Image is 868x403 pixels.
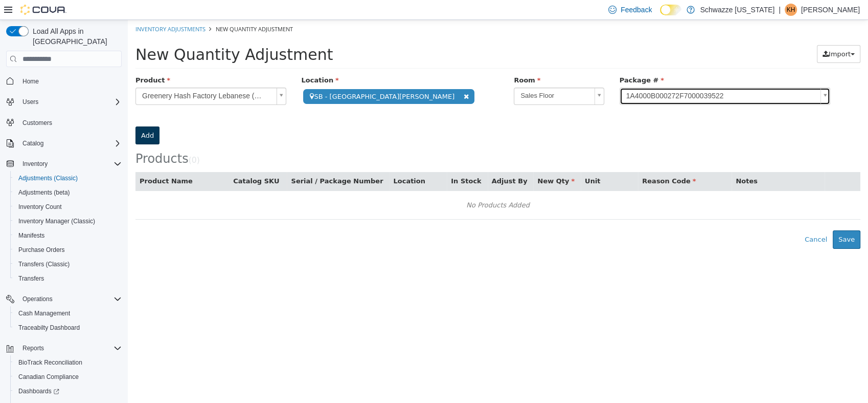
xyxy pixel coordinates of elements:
button: Canadian Compliance [10,370,126,384]
button: Catalog SKU [105,156,153,166]
button: Catalog [2,136,126,151]
button: Inventory Manager (Classic) [10,214,126,228]
span: Manifests [14,229,122,242]
span: Dashboards [14,385,122,397]
button: Users [2,95,126,109]
span: Users [22,98,38,106]
button: Traceabilty Dashboard [10,321,126,335]
span: Adjustments (Classic) [18,174,78,182]
span: KH [787,4,795,16]
button: In Stock [323,156,355,166]
button: Adjust By [364,156,402,166]
span: Room [386,56,413,64]
button: Inventory [2,157,126,171]
button: Cash Management [10,306,126,321]
span: Inventory Count [14,201,122,213]
a: Cash Management [14,307,74,320]
span: Reports [22,344,44,352]
span: Purchase Orders [18,246,65,254]
span: Canadian Compliance [18,373,79,381]
a: BioTrack Reconciliation [14,356,86,369]
a: Inventory Manager (Classic) [14,215,99,227]
span: Home [22,77,39,86]
span: Canadian Compliance [14,371,122,383]
p: | [779,4,781,16]
span: Products [8,132,61,146]
span: Transfers (Classic) [18,260,70,268]
span: Greenery Hash Factory Lebanese (H) 1g [8,68,145,84]
button: Save [705,210,733,229]
span: BioTrack Reconciliation [14,356,122,369]
span: Users [18,96,122,108]
span: Inventory [18,158,122,170]
button: Adjustments (Classic) [10,171,126,185]
a: Transfers (Classic) [14,258,74,270]
button: Users [18,96,42,108]
span: Operations [18,293,122,305]
button: Customers [2,115,126,130]
button: Reports [2,341,126,355]
span: Manifests [18,231,44,240]
span: Cash Management [18,309,70,317]
a: Transfers [14,272,48,285]
a: Sales Floor [386,68,476,85]
span: Catalog [18,137,122,150]
button: Purchase Orders [10,243,126,257]
a: Canadian Compliance [14,371,83,383]
button: Inventory [18,158,52,170]
p: [PERSON_NAME] [801,4,860,16]
span: New Quantity Adjustment [8,26,205,44]
button: Location [265,156,299,166]
a: Greenery Hash Factory Lebanese (H) 1g [8,68,158,85]
span: Inventory Manager (Classic) [14,215,122,227]
button: Unit [457,156,474,166]
a: Purchase Orders [14,244,69,256]
span: Traceabilty Dashboard [18,324,80,332]
span: Catalog [22,139,43,147]
a: Adjustments (Classic) [14,172,82,184]
span: Inventory [22,160,48,168]
span: Transfers [18,274,44,283]
span: Home [18,74,122,87]
a: Dashboards [10,384,126,398]
a: Dashboards [14,385,63,397]
button: Transfers [10,271,126,286]
button: Serial / Package Number [163,156,257,166]
a: Manifests [14,229,49,242]
span: Inventory Count [18,203,62,211]
a: Adjustments (beta) [14,186,74,199]
span: Adjustments (Classic) [14,172,122,184]
span: Import [701,30,723,38]
span: Feedback [621,5,652,15]
button: Cancel [671,210,705,229]
span: Product [8,56,42,64]
button: Manifests [10,228,126,243]
div: No Products Added [14,178,726,193]
span: New Quantity Adjustment [88,5,165,13]
button: Operations [2,292,126,306]
span: Customers [22,119,52,127]
a: Customers [18,117,56,129]
span: Transfers (Classic) [14,258,122,270]
span: Purchase Orders [14,244,122,256]
button: Operations [18,293,57,305]
span: Adjustments (beta) [14,186,122,199]
a: Inventory Adjustments [8,5,78,13]
span: 1A4000B000272F7000039522 [492,68,689,84]
span: Package # [492,56,536,64]
span: Reason Code [514,157,568,165]
span: Customers [18,116,122,129]
span: Transfers [14,272,122,285]
span: Load All Apps in [GEOGRAPHIC_DATA] [29,26,122,47]
span: Operations [22,295,53,303]
span: 0 [64,136,69,145]
button: Add [8,107,32,125]
span: New Qty [409,157,447,165]
button: BioTrack Reconciliation [10,355,126,370]
button: Inventory Count [10,200,126,214]
a: Inventory Count [14,201,66,213]
button: Adjustments (beta) [10,185,126,200]
a: Traceabilty Dashboard [14,322,84,334]
span: SB - [GEOGRAPHIC_DATA][PERSON_NAME] [175,69,347,84]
